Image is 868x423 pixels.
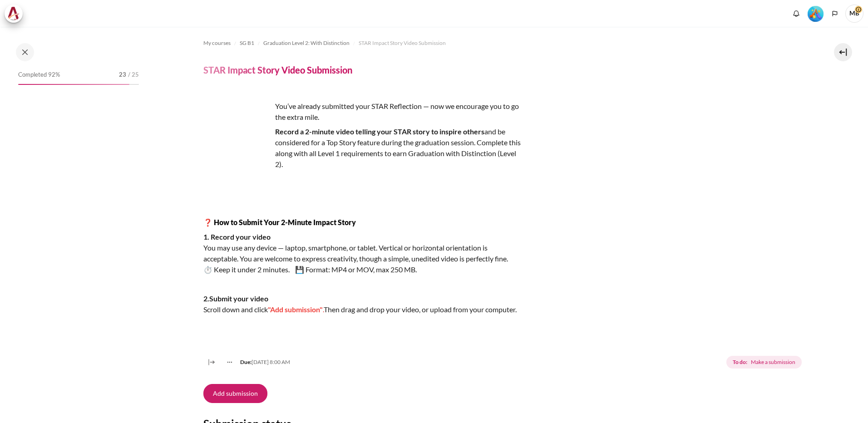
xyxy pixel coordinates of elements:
button: Languages [828,7,842,20]
span: . [323,305,324,314]
div: Show notification window with no new notifications [789,7,803,20]
img: Architeck [7,7,20,20]
strong: ❓ How to Submit Your 2-Minute Impact Story [203,218,356,226]
span: SG B1 [240,39,254,47]
p: You may use any device — laptop, smartphone, or tablet. Vertical or horizontal orientation is acc... [203,231,521,275]
span: My courses [203,39,231,47]
div: Completion requirements for STAR Impact Story Video Submission [726,354,803,370]
a: SG B1 [240,38,254,49]
strong: 2.Submit your video [203,294,268,303]
span: Completed 92% [18,70,60,79]
span: / 25 [128,70,139,79]
a: Architeck Architeck [5,5,27,23]
a: My courses [203,38,231,49]
span: 23 [119,70,126,79]
div: 92% [18,84,129,85]
span: Make a submission [751,358,795,366]
a: User menu [845,5,863,23]
span: "Add submission" [268,305,323,314]
h4: STAR Impact Story Video Submission [203,64,352,76]
strong: 1. Record your video [203,232,271,241]
strong: Record a 2-minute video telling your STAR story to inspire others [275,127,484,136]
nav: Navigation bar [203,36,804,50]
strong: To do: [733,358,747,366]
a: STAR Impact Story Video Submission [359,38,446,49]
p: Scroll down and click Then drag and drop your video, or upload from your computer. [203,293,521,315]
button: Add submission [203,384,267,403]
span: STAR Impact Story Video Submission [359,39,446,47]
div: [DATE] 8:00 AM [220,358,290,366]
strong: Due: [240,359,252,365]
p: You’ve already submitted your STAR Reflection — now we encourage you to go the extra mile. [203,101,521,123]
div: Level #5 [808,5,824,22]
span: Graduation Level 2: With Distinction [263,39,350,47]
img: wsed [203,101,271,169]
a: Graduation Level 2: With Distinction [263,38,350,49]
img: Level #5 [808,6,824,22]
span: MB [845,5,863,23]
p: and be considered for a Top Story feature during the graduation session. Complete this along with... [203,126,521,170]
a: Level #5 [804,5,827,22]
